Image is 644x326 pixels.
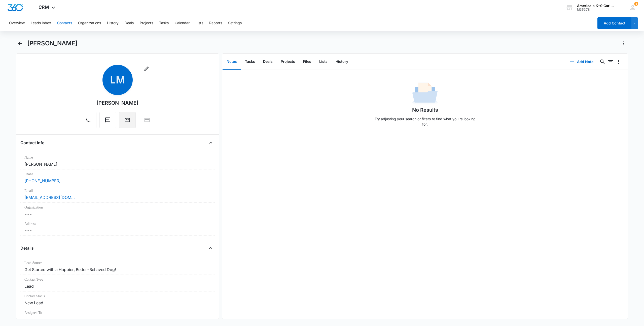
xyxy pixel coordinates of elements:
[20,186,215,203] div: Email[EMAIL_ADDRESS][DOMAIN_NAME]
[24,316,211,322] dd: ---
[24,211,211,217] dd: ---
[20,140,45,146] h4: Contact Info
[412,106,438,114] h1: No Results
[412,81,438,106] img: No Data
[125,15,134,31] button: Deals
[20,308,215,325] div: Assigned To---
[20,291,215,308] div: Contact StatusNew Lead
[24,277,211,282] label: Contact Type
[565,56,598,68] button: Add Note
[20,258,215,275] div: Lead SourceGet Started with a Happier, Better-Behaved Dog!
[96,99,138,107] div: [PERSON_NAME]
[24,171,211,177] label: Phone
[207,244,215,252] button: Close
[332,54,352,70] button: History
[209,15,222,31] button: Reports
[24,161,211,167] dd: [PERSON_NAME]
[159,15,169,31] button: Tasks
[78,15,101,31] button: Organizations
[241,54,259,70] button: Tasks
[9,15,25,31] button: Overview
[620,39,628,47] button: Actions
[597,17,631,29] button: Add Contact
[24,155,211,160] label: Name
[24,260,211,265] label: Lead Source
[24,221,211,226] label: Address
[277,54,299,70] button: Projects
[80,120,96,124] a: Call
[16,39,24,47] button: Back
[31,15,51,31] button: Leads Inbox
[24,300,211,306] dd: New Lead
[24,227,211,233] dd: ---
[315,54,332,70] button: Lists
[223,54,241,70] button: Notes
[24,194,75,200] a: [EMAIL_ADDRESS][DOMAIN_NAME]
[20,275,215,291] div: Contact TypeLead
[175,15,190,31] button: Calendar
[39,5,49,10] span: CRM
[634,2,638,6] span: 1
[80,112,96,128] button: Call
[24,266,211,273] dd: Get Started with a Happier, Better-Behaved Dog!
[99,120,116,124] a: Text
[24,293,211,299] label: Contact Status
[57,15,72,31] button: Contacts
[24,188,211,193] label: Email
[102,65,133,95] span: LM
[299,54,315,70] button: Files
[24,178,61,184] a: [PHONE_NUMBER]
[372,116,478,127] p: Try adjusting your search or filters to find what you’re looking for.
[140,15,153,31] button: Projects
[615,58,623,66] button: Overflow Menu
[99,112,116,128] button: Text
[20,245,34,251] h4: Details
[27,40,78,47] h1: [PERSON_NAME]
[20,153,215,169] div: Name[PERSON_NAME]
[577,8,614,11] div: account id
[196,15,203,31] button: Lists
[119,112,136,128] button: Email
[20,219,215,236] div: Address---
[24,310,211,315] label: Assigned To
[20,169,215,186] div: Phone[PHONE_NUMBER]
[24,283,211,289] dd: Lead
[606,58,615,66] button: Filters
[577,4,614,8] div: account name
[634,2,638,6] div: notifications count
[228,15,242,31] button: Settings
[259,54,277,70] button: Deals
[207,139,215,147] button: Close
[107,15,119,31] button: History
[119,120,136,124] a: Email
[24,205,211,210] label: Organization
[598,58,606,66] button: Search...
[20,203,215,219] div: Organization---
